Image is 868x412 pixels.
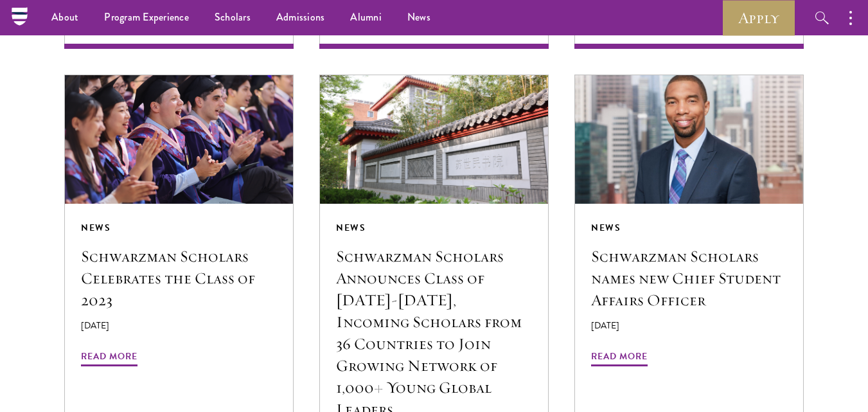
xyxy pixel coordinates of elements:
p: [DATE] [81,319,277,332]
div: News [336,220,532,236]
p: [DATE] [591,319,787,332]
h5: Schwarzman Scholars Celebrates the Class of 2023 [81,246,277,311]
h5: Schwarzman Scholars names new Chief Student Affairs Officer [591,246,787,311]
span: Read More [591,348,648,368]
div: News [591,220,787,236]
div: News [81,220,277,236]
span: Read More [81,348,137,368]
